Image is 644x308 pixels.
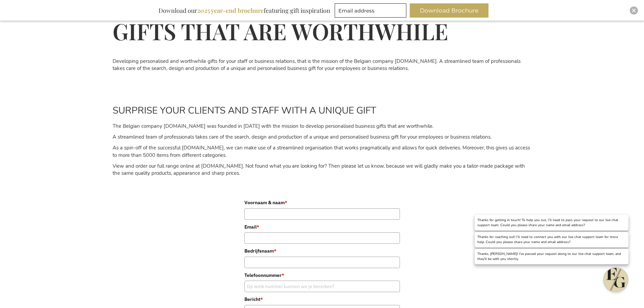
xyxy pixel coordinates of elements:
span: GIFTS THAT ARE WORTHWHILE [113,17,448,46]
span: Developing personalised and worthwhile gifts for your staff or business relations, that is the mi... [113,58,521,72]
label: Bericht [244,295,400,303]
form: marketing offers and promotions [335,3,408,20]
span: SURPRISE YOUR CLIENTS AND STAFF WITH A UNIQUE GIFT [113,104,376,117]
span: As a spin-off of the successful [DOMAIN_NAME], we can make use of a streamlined organisation that... [113,144,530,158]
div: Download our featuring gift inspiration [156,3,333,18]
div: Close [630,6,638,15]
b: 2025 year-end brochure [197,6,264,15]
label: Bedrijfsnaam [244,247,400,255]
label: Telefoonnummer [244,271,400,279]
label: Email [244,223,400,231]
span: View and order our full range online at [DOMAIN_NAME]. Not found what you are looking for? Then p... [113,163,525,176]
button: Download Brochure [410,3,488,18]
label: Voornaam & naam [244,199,400,206]
input: Email address [335,3,406,18]
img: Close [632,8,636,13]
span: A streamlined team of professionals takes care of the search, design and production of a unique a... [113,134,492,140]
input: Op welk nummer kunnen we je bereiken? [244,281,400,292]
span: The Belgian company [DOMAIN_NAME] was founded in [DATE] with the mission to develop personalised ... [113,123,433,129]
